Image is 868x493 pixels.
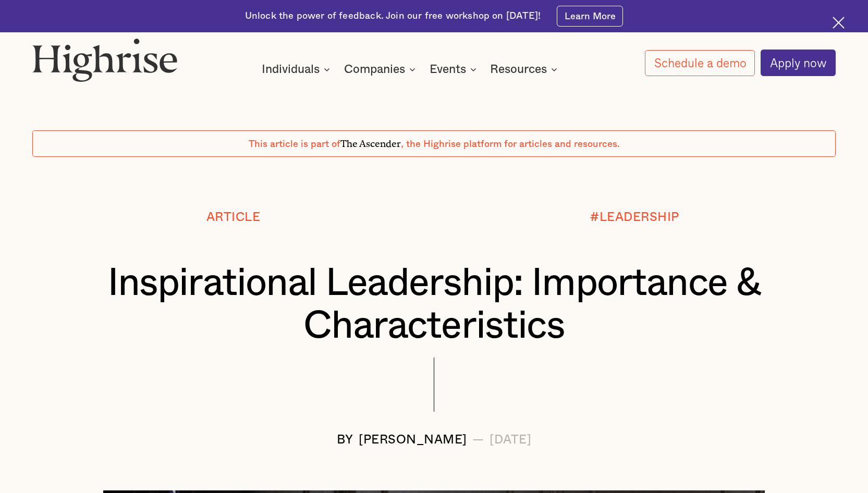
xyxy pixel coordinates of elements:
[490,63,560,76] div: Resources
[590,211,679,225] div: #LEADERSHIP
[401,139,620,149] span: , the Highrise platform for articles and resources.
[344,63,419,76] div: Companies
[359,434,467,447] div: [PERSON_NAME]
[490,434,531,447] div: [DATE]
[833,17,845,29] img: Cross icon
[430,63,480,76] div: Events
[245,10,541,23] div: Unlock the power of feedback. Join our free workshop on [DATE]!
[344,63,405,76] div: Companies
[262,63,333,76] div: Individuals
[645,50,755,76] a: Schedule a demo
[557,6,623,27] a: Learn More
[66,262,802,347] h1: Inspirational Leadership: Importance & Characteristics
[340,136,401,147] span: The Ascender
[249,139,340,149] span: This article is part of
[32,38,177,82] img: Highrise logo
[761,50,836,76] a: Apply now
[490,63,547,76] div: Resources
[430,63,466,76] div: Events
[206,211,261,225] div: Article
[262,63,320,76] div: Individuals
[337,434,353,447] div: BY
[472,434,484,447] div: —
